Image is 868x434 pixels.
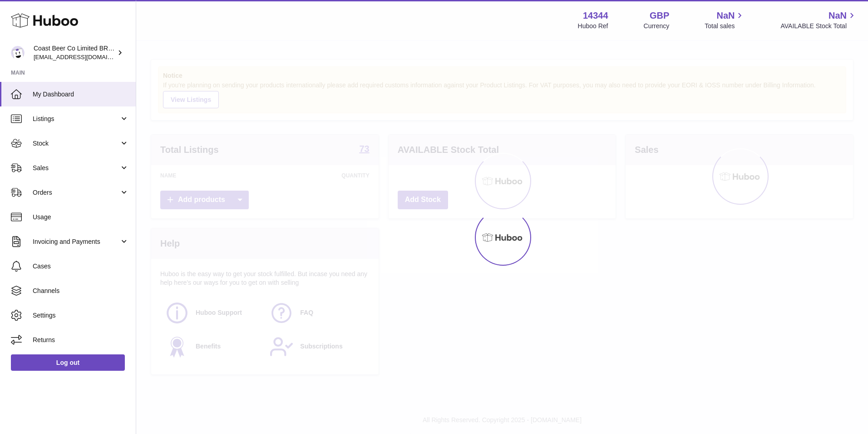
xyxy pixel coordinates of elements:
[33,90,129,99] span: My Dashboard
[716,10,735,22] span: NaN
[33,188,119,197] span: Orders
[33,311,129,320] span: Settings
[644,22,670,30] div: Currency
[780,22,857,30] span: AVAILABLE Stock Total
[33,139,119,148] span: Stock
[11,354,125,371] a: Log out
[33,336,129,344] span: Returns
[34,53,133,61] span: [EMAIL_ADDRESS][DOMAIN_NAME]
[780,10,857,30] a: NaN AVAILABLE Stock Total
[650,10,669,22] strong: GBP
[33,262,129,271] span: Cases
[33,164,119,172] span: Sales
[705,22,745,30] span: Total sales
[34,44,115,61] div: Coast Beer Co Limited BRULO
[11,46,25,60] img: internalAdmin-14344@internal.huboo.com
[829,10,847,22] span: NaN
[33,287,129,295] span: Channels
[33,213,129,222] span: Usage
[705,10,745,30] a: NaN Total sales
[33,237,119,246] span: Invoicing and Payments
[583,10,608,22] strong: 14344
[33,115,119,123] span: Listings
[578,22,608,30] div: Huboo Ref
